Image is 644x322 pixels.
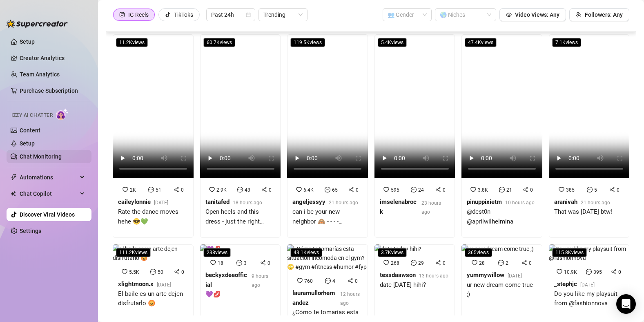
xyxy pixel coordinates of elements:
[515,11,559,18] span: Video Views: Any
[332,187,338,193] span: 65
[378,38,407,47] span: 5.4K views
[113,244,194,262] img: El baile es un arte dejen disfrutarlo 😡
[329,200,358,206] span: 21 hours ago
[246,12,251,17] span: calendar
[435,187,441,192] span: share-alt
[411,260,417,266] span: message
[617,187,619,193] span: 0
[549,34,630,238] a: 7.1Kviews38550aranivah21 hours agoThat was [DATE] btw!
[20,228,41,234] a: Settings
[209,187,215,192] span: heart
[506,187,512,193] span: 21
[122,269,127,275] span: heart
[461,244,534,253] img: ur new dream come true ;)
[174,187,179,192] span: share-alt
[508,273,522,279] span: [DATE]
[470,187,476,192] span: heart
[443,260,446,266] span: 0
[200,244,221,253] img: 💜💋
[200,34,281,238] a: 60.7Kviews2.9K430tanitafed18 hours agoOpen heels and this dress - just the right match, nothing m...
[472,260,477,266] span: heart
[119,12,125,18] span: instagram
[297,278,303,284] span: heart
[618,269,621,275] span: 0
[244,260,247,266] span: 3
[348,187,354,192] span: share-alt
[210,260,216,266] span: heart
[554,198,577,206] strong: aranivah
[118,198,151,206] strong: caileylonnie
[374,34,455,238] a: 5.4Kviews595240imselenabrock23 hours ago
[498,260,504,266] span: message
[467,280,537,300] div: ur new dream come true ;)
[203,248,231,257] span: 238 views
[554,207,612,217] div: That was [DATE] btw!
[113,34,194,238] a: 11.2Kviews2K510caileylonnie[DATE]Rate the dance moves hehe 😎💚
[581,200,610,206] span: 21 hours ago
[158,269,163,275] span: 50
[296,187,302,192] span: heart
[380,271,416,279] strong: tessdaawson
[523,187,528,192] span: share-alt
[374,244,421,253] img: date today hihi?
[290,38,325,47] span: 119.5K views
[211,9,250,21] span: Past 24h
[20,171,78,184] span: Automations
[205,290,276,300] div: 💜💋
[552,248,587,257] span: 115.8K views
[586,269,592,275] span: message
[499,187,505,192] span: message
[11,174,17,181] span: thunderbolt
[380,198,417,215] strong: imselenabrock
[181,269,184,275] span: 0
[340,291,360,306] span: 12 hours ago
[465,38,497,47] span: 47.4K views
[557,269,562,275] span: heart
[205,207,276,226] div: Open heels and this dress - just the right match, nothing more needed. I’m all set, let’s head ou...
[443,187,446,193] span: 0
[116,38,148,47] span: 11.2K views
[554,280,577,288] strong: _stephjc
[467,198,502,206] strong: pinuppixietm
[505,200,535,206] span: 10 hours ago
[478,187,488,193] span: 3.8K
[128,9,149,21] div: IG Reels
[20,84,85,97] a: Purchase Subscription
[325,278,331,284] span: message
[378,248,407,257] span: 3.7K views
[391,260,399,266] span: 268
[165,12,171,18] span: tik-tok
[564,269,577,275] span: 10.9K
[252,273,268,288] span: 9 hours ago
[216,187,227,193] span: 2.9K
[479,260,485,266] span: 28
[118,280,154,288] strong: xlightmoon.x
[552,38,581,47] span: 7.1K views
[156,187,161,193] span: 51
[609,187,615,192] span: share-alt
[411,187,417,192] span: message
[506,12,512,18] span: eye
[576,12,582,18] span: team
[467,207,537,226] div: @dest0n @aprilwilhelmina
[20,71,60,78] a: Team Analytics
[20,211,75,218] a: Discover Viral Videos
[174,269,180,275] span: share-alt
[20,38,35,45] a: Setup
[116,248,151,257] span: 111.2K views
[154,200,168,206] span: [DATE]
[465,248,492,257] span: 365 views
[616,294,636,314] div: Open Intercom Messenger
[157,282,171,288] span: [DATE]
[304,278,313,284] span: 760
[130,187,136,193] span: 2K
[203,38,235,47] span: 60.7K views
[506,260,508,266] span: 2
[521,260,527,266] span: share-alt
[233,200,262,206] span: 18 hours ago
[435,260,441,266] span: share-alt
[56,108,69,120] img: AI Chatter
[332,278,335,284] span: 4
[269,187,272,193] span: 0
[118,207,188,226] div: Rate the dance moves hehe 😎💚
